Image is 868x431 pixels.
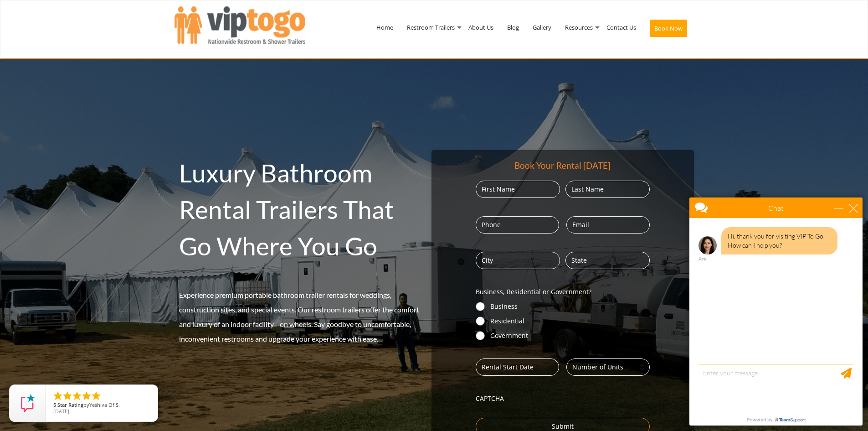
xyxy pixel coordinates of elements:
legend: Business, Residential or Government? [476,287,591,296]
li:  [81,390,92,401]
span: [DATE] [53,408,69,415]
button: Book Now [650,20,687,37]
img: Review Rating [19,394,37,412]
li:  [52,390,63,401]
input: State [565,252,650,269]
a: Book Now [643,4,694,57]
span: Star Rating [57,401,83,408]
a: Restroom Trailers [400,4,462,51]
input: Rental Start Date [476,358,559,376]
input: City [476,252,560,269]
input: First Name [476,181,560,198]
a: Resources [558,4,600,51]
span: Experience premium portable bathroom trailer rentals for weddings, construction sites, and specia... [179,291,419,343]
li:  [72,390,82,401]
a: Blog [500,4,526,51]
label: Government [490,331,650,340]
a: Gallery [526,4,558,51]
a: Contact Us [600,4,643,51]
li:  [91,390,102,401]
div: Book Your Rental [DATE] [514,159,611,171]
label: Business [490,302,650,311]
img: VIPTOGO [175,6,305,44]
input: Last Name [565,181,650,198]
span: by [53,402,150,409]
iframe: Live Chat Box [684,192,868,431]
span: Yeshiva Of S. [89,401,120,408]
a: About Us [462,4,500,51]
input: Phone [476,216,559,234]
input: Email [566,216,650,234]
label: Residential [490,317,650,326]
input: Number of Units [566,358,650,376]
a: Home [370,4,400,51]
span: 5 [53,401,56,408]
h2: Luxury Bathroom Rental Trailers That Go Where You Go [179,155,427,264]
label: CAPTCHA [476,394,650,403]
li:  [62,390,73,401]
